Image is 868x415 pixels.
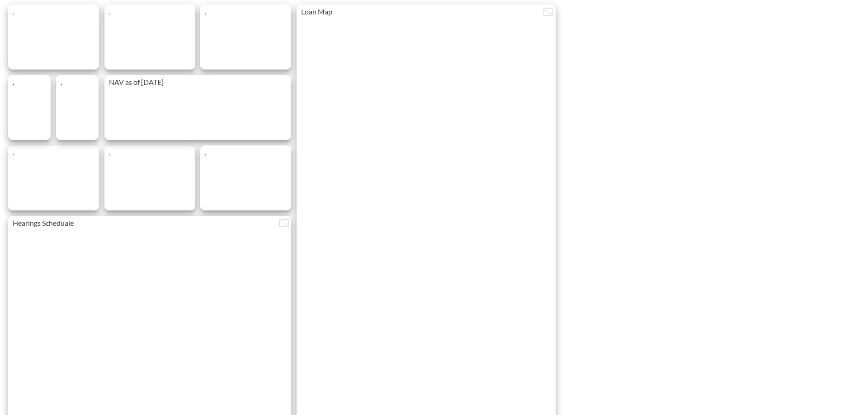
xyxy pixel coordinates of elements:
p: . [200,6,291,17]
p: . [56,77,99,88]
p: . [200,147,291,158]
p: NAV as of 31/08/2025 [104,77,291,88]
p: Loan Map [297,6,541,17]
p: . [8,147,99,158]
p: . [8,6,99,17]
button: Fullscreen [277,216,291,230]
p: Hearings Scheduale [8,218,277,228]
p: . [104,6,195,17]
button: Fullscreen [541,5,556,19]
p: . [8,77,51,88]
